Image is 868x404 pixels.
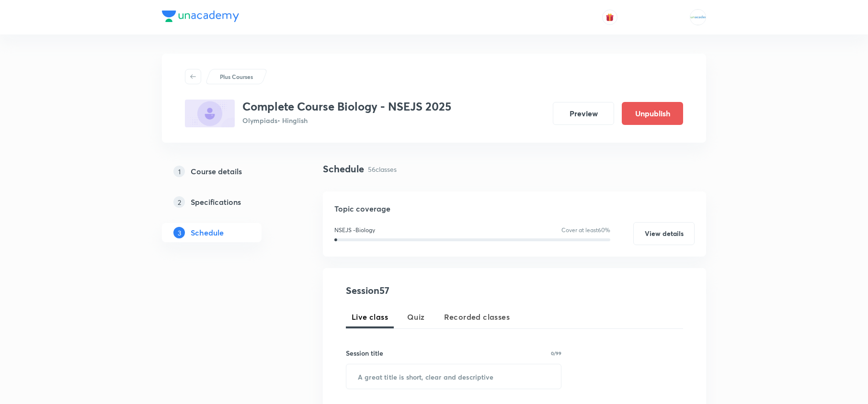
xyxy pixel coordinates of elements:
[220,72,253,81] p: Plus Courses
[334,226,375,235] p: NSEJS -Biology
[323,162,364,176] h4: Schedule
[191,196,241,208] h5: Specifications
[690,9,706,25] img: MOHAMMED SHOAIB
[162,162,292,181] a: 1Course details
[368,164,397,174] p: 56 classes
[162,192,292,212] a: 2Specifications
[551,351,561,356] p: 0/99
[352,311,388,323] span: Live class
[185,100,235,127] img: 0C48A723-0062-4BF5-9E59-2A1885BCB654_plus.png
[561,226,610,235] p: Cover at least 60 %
[622,102,683,125] button: Unpublish
[162,11,239,22] img: Company Logo
[346,283,521,298] h4: Session 57
[553,102,614,125] button: Preview
[407,311,425,323] span: Quiz
[162,11,239,24] a: Company Logo
[346,348,383,358] h6: Session title
[173,227,185,238] p: 3
[602,10,617,25] button: avatar
[191,166,242,177] h5: Course details
[191,227,224,238] h5: Schedule
[444,311,510,323] span: Recorded classes
[242,115,451,125] p: Olympiads • Hinglish
[173,196,185,208] p: 2
[633,222,695,245] button: View details
[173,166,185,177] p: 1
[605,13,614,22] img: avatar
[334,203,695,214] h5: Topic coverage
[346,364,561,389] input: A great title is short, clear and descriptive
[242,100,451,113] h3: Complete Course Biology - NSEJS 2025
